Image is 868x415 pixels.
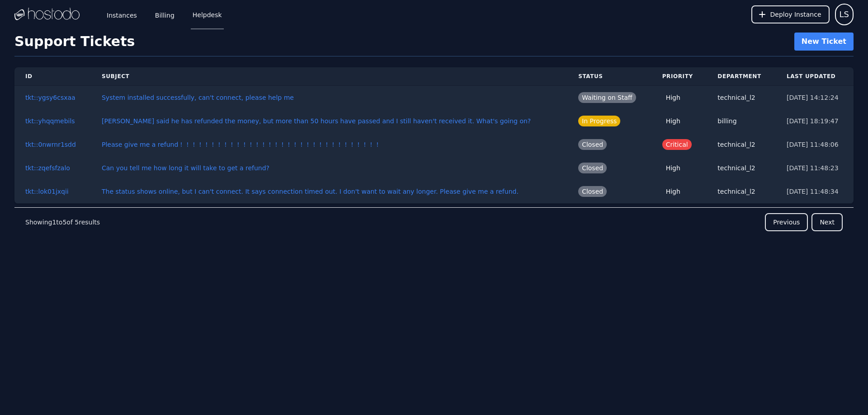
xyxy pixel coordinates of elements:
span: Closed [578,186,607,197]
th: Priority [651,67,707,86]
div: [DATE] 11:48:34 [787,187,843,196]
a: Please give me a refund！！！！！！！！！！！！！！！！！！！！！！！！！！！！！！！！ [102,141,381,148]
th: Status [567,67,651,86]
button: Deploy Instance [751,5,830,23]
a: The status shows online, but I can't connect. It says connection timed out. I don't want to wait ... [102,188,519,195]
span: 5 [62,219,66,226]
a: [PERSON_NAME] said he has refunded the money, but more than 50 hours have passed and I still have... [102,117,531,125]
div: technical_l2 [717,93,765,102]
button: User menu [835,4,854,25]
th: Department [707,67,776,86]
a: tkt::yhqqmebils [25,117,75,125]
span: 1 [52,219,56,226]
a: New Ticket [794,33,854,51]
span: In Progress [578,116,620,126]
div: [DATE] 11:48:06 [787,140,843,149]
th: Last Updated [776,67,854,86]
a: tkt::lok01jxqii [25,188,69,195]
th: Subject [91,67,567,86]
div: technical_l2 [717,140,765,149]
nav: Pagination [14,207,854,237]
a: System installed successfully, can't connect, please help me [102,94,294,101]
p: Showing to of results [25,218,100,227]
span: High [662,116,684,126]
span: High [662,92,684,103]
span: LS [840,8,849,21]
div: [DATE] 11:48:23 [787,163,843,173]
h1: Support Tickets [14,33,135,50]
span: Closed [578,163,607,173]
th: ID [14,67,91,86]
span: Critical [662,139,692,150]
img: Logo [14,8,80,21]
a: tkt::ygsy6csxaa [25,94,75,101]
span: High [662,163,684,173]
span: Waiting on Staff [578,92,636,103]
a: tkt::zqefsfzalo [25,164,70,172]
div: [DATE] 18:19:47 [787,117,843,126]
a: tkt::0nwrnr1sdd [25,141,76,148]
span: 5 [75,219,79,226]
button: Previous [765,213,808,231]
div: [DATE] 14:12:24 [787,93,843,102]
button: Next [811,213,843,231]
span: High [662,186,684,197]
div: technical_l2 [717,163,765,173]
div: technical_l2 [717,187,765,196]
span: Closed [578,139,607,150]
div: billing [717,117,765,126]
a: Can you tell me how long it will take to get a refund? [102,164,269,172]
span: Deploy Instance [770,10,821,19]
